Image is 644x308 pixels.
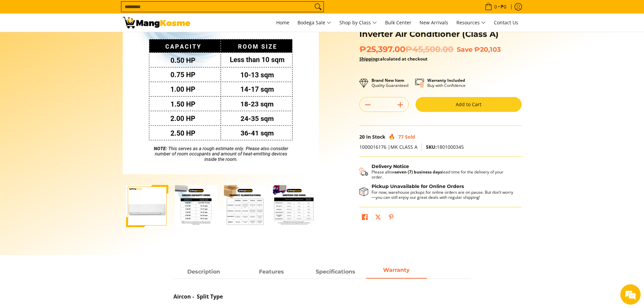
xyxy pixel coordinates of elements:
[336,14,380,32] a: Shop by Class
[372,183,464,189] strong: Pickup Unavailable for Online Orders
[372,77,404,83] strong: Brand New Item
[313,2,324,12] button: Search
[382,14,415,32] a: Bulk Center
[372,163,409,169] strong: Delivery Notice
[123,17,190,28] img: Toshiba Split-Type Inverter Hi-Wall 1.5HP Aircon l Mang Kosme
[493,4,498,9] span: 0
[359,44,453,54] span: ₱25,397.00
[224,185,266,227] img: Toshiba 1.5 HP New Model Split-Type Inverter Air Conditioner (Class A)-3
[3,185,129,208] textarea: Type your message and hit 'Enter'
[305,266,366,279] a: Description 2
[173,266,234,278] span: Description
[427,78,466,88] p: Buy with Confidence
[427,77,465,83] strong: Warranty Included
[483,3,508,10] span: •
[197,14,522,32] nav: Main Menu
[173,293,223,300] strong: Aircon - Split Type
[359,56,378,62] a: Shipping
[398,134,404,140] span: 77
[453,14,489,32] a: Resources
[386,212,396,224] a: Pin on Pinterest
[175,185,217,227] img: Toshiba 1.5 HP New Model Split-Type Inverter Air Conditioner (Class A)-2
[457,45,473,53] span: Save
[273,185,315,227] img: mang-kosme-shipping-fee-guide-infographic
[360,99,376,110] button: Subtract
[491,14,522,32] a: Contact Us
[241,266,302,278] span: Features
[276,19,289,26] span: Home
[392,99,408,110] button: Add
[339,19,377,27] span: Shop by Class
[366,266,427,279] a: Description 3
[241,266,302,279] a: Description 1
[173,266,234,279] a: Description
[360,212,369,224] a: Share on Facebook
[297,19,331,27] span: Bodega Sale
[366,266,427,278] span: Warranty
[456,19,486,27] span: Resources
[359,164,515,180] button: Shipping & Delivery
[373,212,383,224] a: Post on X
[273,14,293,32] a: Home
[405,44,453,54] del: ₱45,500.00
[426,144,437,150] span: SKU:
[405,134,415,140] span: Sold
[372,169,515,180] p: Please allow lead time for the delivery of your order.
[305,266,366,278] span: Specifications
[395,169,442,175] strong: seven (7) business days
[35,38,114,47] div: Chat with us now
[39,85,93,153] span: We're online!
[415,97,522,112] button: Add to Cart
[426,144,464,150] span: 1801000345
[366,134,385,140] span: In Stock
[494,19,518,26] span: Contact Us
[416,14,452,32] a: New Arrivals
[359,134,365,140] span: 20
[420,19,448,26] span: New Arrivals
[294,14,335,32] a: Bodega Sale
[372,190,515,200] p: For now, warehouse pickups for online orders are on pause. But don’t worry—you can still enjoy ou...
[111,3,127,20] div: Minimize live chat window
[359,56,428,62] strong: calculated at checkout
[500,4,507,9] span: ₱0
[474,45,501,53] span: ₱20,103
[385,19,411,26] span: Bulk Center
[372,78,408,88] p: Quality Guaranteed
[359,144,418,150] span: 1000016176 |MK CLASS A
[126,185,168,227] img: Toshiba 1.5 HP New Model Split-Type Inverter Air Conditioner (Class A)-1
